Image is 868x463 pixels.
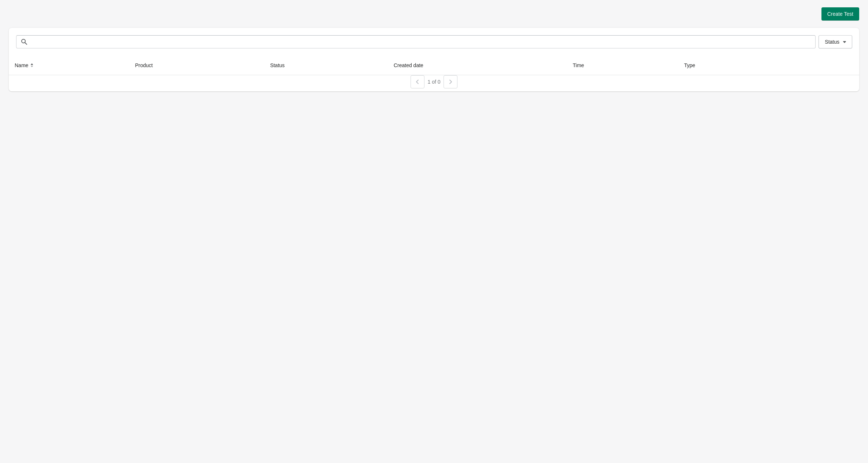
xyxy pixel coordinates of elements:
button: Name [12,59,38,72]
span: 1 of 0 [427,79,440,85]
button: Product [132,59,163,72]
span: Create Test [827,11,853,17]
button: Status [267,59,295,72]
button: Status [819,35,852,48]
span: Status [825,39,839,45]
button: Time [570,59,595,72]
button: Create Test [821,7,859,21]
button: Type [681,59,705,72]
button: Created date [391,59,434,72]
